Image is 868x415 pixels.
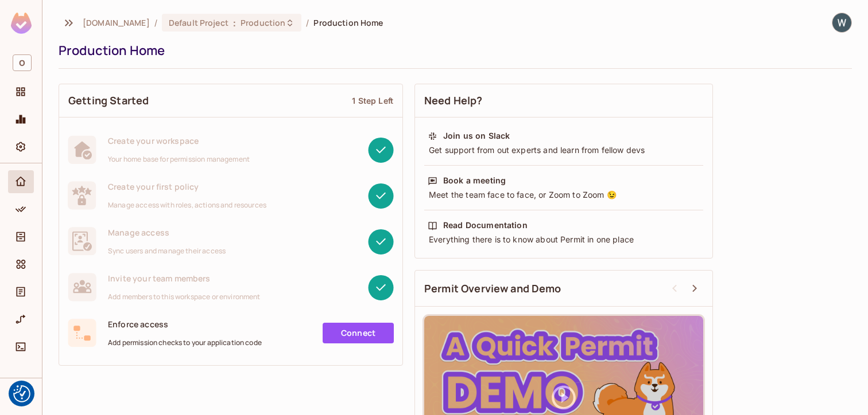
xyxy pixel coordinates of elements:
[8,225,34,248] div: Directory
[108,227,226,238] span: Manage access
[108,201,266,210] span: Manage access with roles, actions and resources
[169,17,228,28] span: Default Project
[428,144,700,156] div: Get support from out experts and learn from fellow devs
[154,17,157,28] li: /
[443,220,528,231] div: Read Documentation
[108,292,261,302] span: Add members to this workspace or environment
[108,135,250,146] span: Create your workspace
[8,50,34,76] div: Workspace: oxylabs.io
[8,135,34,158] div: Settings
[443,175,506,186] div: Book a meeting
[108,273,261,284] span: Invite your team members
[443,130,510,142] div: Join us on Slack
[352,95,393,106] div: 1 Step Left
[108,246,226,256] span: Sync users and manage their access
[323,323,394,343] a: Connect
[8,198,34,221] div: Policy
[428,189,700,201] div: Meet the team face to face, or Zoom to Zoom 😉
[13,385,30,402] img: Revisit consent button
[832,13,851,32] img: Web Team
[59,42,846,59] div: Production Home
[8,280,34,303] div: Audit Log
[8,170,34,193] div: Home
[241,17,285,28] span: Production
[8,80,34,103] div: Projects
[13,385,30,402] button: Consent Preferences
[11,13,32,34] img: SReyMgAAAABJRU5ErkJggg==
[108,155,250,164] span: Your home base for permission management
[424,281,561,296] span: Permit Overview and Demo
[108,181,266,192] span: Create your first policy
[108,338,262,347] span: Add permission checks to your application code
[13,54,32,71] span: O
[8,308,34,331] div: URL Mapping
[68,93,149,108] span: Getting Started
[8,108,34,131] div: Monitoring
[313,17,383,28] span: Production Home
[424,93,483,108] span: Need Help?
[83,17,150,28] span: the active workspace
[8,385,34,408] div: Help & Updates
[428,234,700,245] div: Everything there is to know about Permit in one place
[232,18,237,28] span: :
[8,335,34,358] div: Connect
[306,17,309,28] li: /
[8,253,34,276] div: Elements
[108,319,262,330] span: Enforce access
